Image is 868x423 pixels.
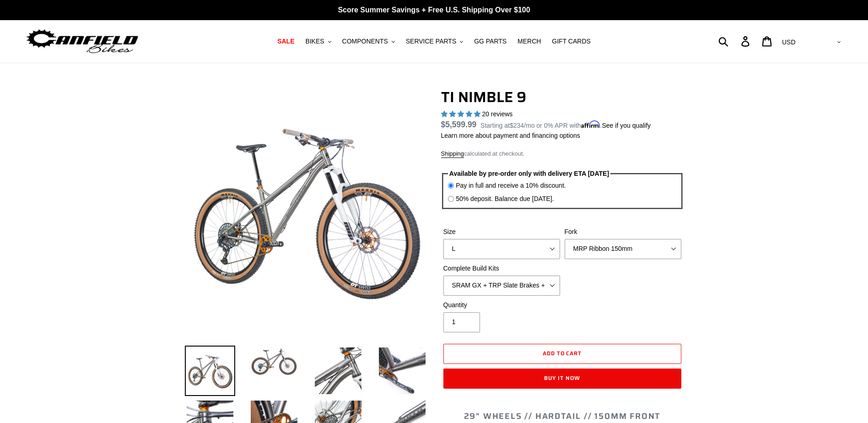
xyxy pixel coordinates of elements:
input: Search [723,31,747,51]
span: MERCH [518,38,541,45]
label: 50% deposit. Balance due [DATE]. [456,194,554,204]
label: Size [443,227,560,237]
a: GIFT CARDS [547,35,595,48]
p: Starting at /mo or 0% APR with . [480,119,651,130]
a: Shipping [441,150,464,158]
span: $234 [510,122,524,129]
button: SERVICE PARTS [401,35,468,48]
h1: TI NIMBLE 9 [441,88,684,106]
img: Load image into Gallery viewer, TI NIMBLE 9 [377,346,427,396]
span: Affirm [581,120,600,128]
a: MERCH [513,35,545,48]
a: See if you qualify - Learn more about Affirm Financing (opens in modal) [602,122,651,129]
div: calculated at checkout. [441,149,684,158]
img: Load image into Gallery viewer, TI NIMBLE 9 [313,346,363,396]
img: Canfield Bikes [25,27,140,56]
span: GG PARTS [474,38,507,45]
label: Complete Build Kits [443,264,560,273]
a: Learn more about payment and financing options [441,132,580,139]
label: Pay in full and receive a 10% discount. [456,181,566,190]
button: Add to cart [443,344,681,364]
button: BIKES [301,35,335,48]
a: GG PARTS [469,35,511,48]
img: Load image into Gallery viewer, TI NIMBLE 9 [185,346,235,396]
img: Load image into Gallery viewer, TI NIMBLE 9 [249,346,299,378]
button: Buy it now [443,369,681,389]
span: $5,599.99 [441,120,477,129]
legend: Available by pre-order only with delivery ETA [DATE] [448,169,610,179]
a: SALE [273,35,299,48]
button: COMPONENTS [338,35,399,48]
span: 4.90 stars [441,110,482,118]
label: Quantity [443,300,560,310]
label: Fork [565,227,681,237]
span: GIFT CARDS [552,38,591,45]
span: COMPONENTS [342,38,388,45]
span: BIKES [305,38,324,45]
span: SALE [277,38,294,45]
span: 20 reviews [482,110,512,118]
span: 29" WHEELS // HARDTAIL // 150MM FRONT [464,410,661,423]
span: Add to cart [543,349,582,358]
span: SERVICE PARTS [406,38,456,45]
